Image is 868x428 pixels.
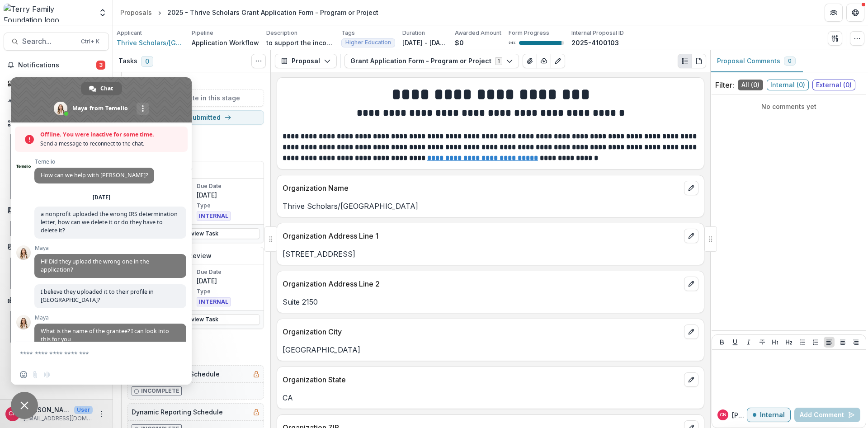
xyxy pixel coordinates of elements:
button: Align Right [850,337,861,348]
button: Edit as form [551,54,565,68]
button: Plaintext view [678,54,692,68]
h5: No tasks to complete in this stage [132,93,260,103]
button: Strike [757,337,768,348]
p: 94 % [509,40,515,46]
span: What is the name of the grantee? I can look into this for you. [41,327,169,343]
p: [PERSON_NAME] [732,410,747,420]
button: edit [684,277,698,291]
a: Chat [81,82,122,95]
span: External ( 0 ) [812,80,855,90]
button: View Attached Files [523,54,537,68]
button: More [96,409,107,419]
span: 0 [141,56,153,67]
p: Internal Proposal ID [571,29,624,37]
p: Organization Address Line 1 [283,230,680,241]
nav: breadcrumb [117,6,382,19]
button: Get Help [846,4,864,22]
p: [STREET_ADDRESS] [283,249,698,259]
button: Align Center [837,337,848,348]
button: Underline [730,337,741,348]
button: Bold [717,337,727,348]
button: Open entity switcher [96,4,109,22]
button: Heading 1 [770,337,781,348]
p: [DATE] [197,190,260,200]
p: Tags [341,29,355,37]
p: Due Date [197,182,260,190]
p: Awarded Amount [455,29,501,37]
button: Proposal Comments [710,50,803,72]
button: Grant Application Form - Program or Project1 [344,54,519,68]
span: Search... [22,37,75,46]
p: Applicant [117,29,142,37]
a: Thrive Scholars/[GEOGRAPHIC_DATA] [117,38,184,47]
button: Search... [4,33,109,51]
span: 3 [96,61,105,70]
span: Higher Education [345,39,391,46]
button: Open Data & Reporting [4,293,109,307]
p: Description [266,29,297,37]
p: [PERSON_NAME] [24,405,71,414]
p: User [74,406,93,414]
p: $0 [455,38,464,47]
button: Heading 2 [783,337,794,348]
p: Duration [402,29,425,37]
span: Insert an emoji [20,371,27,378]
div: 2025 - Thrive Scholars Grant Application Form - Program or Project [167,8,378,17]
button: Open Workflows [4,116,109,131]
button: Proposal [275,54,337,68]
button: Align Left [824,337,835,348]
button: Open Documents [4,203,109,217]
p: [GEOGRAPHIC_DATA] [283,344,698,355]
p: Internal [760,411,785,419]
p: [DATE] [197,276,260,286]
span: Temelio [34,159,154,165]
span: Send a message to reconnect to the chat. [40,139,183,148]
span: All ( 0 ) [738,80,763,90]
span: a nonprofit uploaded the wrong IRS determination letter, how can we delete it or do they have to ... [41,210,178,234]
button: edit [684,229,698,243]
p: No comments yet [715,102,863,111]
a: Proposals [117,6,156,19]
div: Proposals [120,8,152,17]
p: Filter: [715,80,734,90]
h4: Draft [129,76,145,85]
p: Organization City [283,326,680,337]
p: Thrive Scholars/[GEOGRAPHIC_DATA] [283,201,698,212]
button: Open Contacts [4,240,109,254]
button: Italicize [743,337,754,348]
span: Notifications [18,61,96,69]
button: Internal [747,408,791,422]
span: Maya [34,245,186,251]
p: to support the incoming 2026 cohort of scholars [266,38,334,47]
p: Organization State [283,374,680,385]
span: 0 [788,58,792,64]
a: Review Task [132,314,260,325]
button: edit [684,372,698,387]
button: Move to Submitted [127,110,264,125]
p: Form Progress [509,29,549,37]
button: Ordered List [810,337,821,348]
p: Due Date [197,268,260,276]
button: Toggle View Cancelled Tasks [251,54,266,68]
span: Maya [34,315,186,321]
div: [DATE] [93,195,110,200]
p: CA [283,392,698,403]
span: I believe they uploaded it to their profile in [GEOGRAPHIC_DATA]? [41,288,154,304]
span: Internal ( 0 ) [767,80,809,90]
h3: Tasks [118,57,137,65]
span: Chat [100,82,113,95]
span: INTERNAL [197,297,231,306]
button: Open Activity [4,94,109,109]
p: Organization Address Line 2 [283,278,680,289]
span: Hi! Did they upload the wrong one in the application? [41,258,149,273]
p: Pipeline [192,29,213,37]
h5: Dynamic Reporting Schedule [132,407,223,417]
a: Close chat [11,392,38,419]
p: [EMAIL_ADDRESS][DOMAIN_NAME] [24,414,93,423]
p: Suite 2150 [283,296,698,307]
button: edit [684,181,698,195]
p: Type [197,202,260,210]
a: Dashboard [4,76,109,91]
p: Type [197,287,260,296]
